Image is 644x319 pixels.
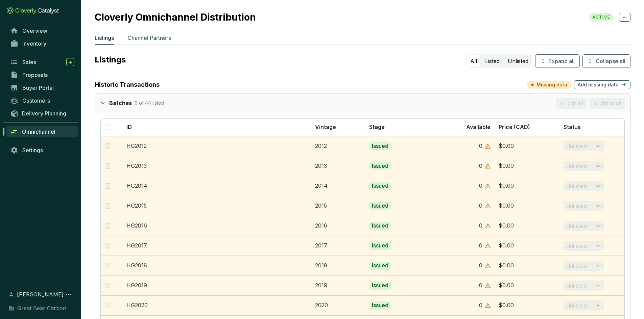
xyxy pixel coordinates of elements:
[596,57,625,65] span: Collapse all
[311,136,365,156] td: 2012
[22,84,54,91] span: Buyer Portal
[122,156,311,176] td: HG2013
[499,302,555,309] section: $0.00
[126,124,132,130] span: ID
[499,222,555,230] section: $0.00
[479,262,482,269] div: 0
[485,223,491,229] span: warning
[126,202,147,209] a: HG2015
[582,54,630,68] button: Collapse all
[7,69,78,81] a: Proposals
[499,282,555,289] section: $0.00
[499,182,555,190] section: $0.00
[499,142,555,150] section: $0.00
[311,236,365,256] td: 2017
[126,222,147,229] a: HG2016
[485,203,491,209] span: warning
[95,80,160,89] a: Historic Transactions
[372,262,388,269] p: Issued
[485,283,491,288] span: warning
[7,25,78,36] a: Overview
[311,176,365,196] td: 2014
[22,147,43,154] span: Settings
[466,124,491,130] span: Available
[365,119,430,136] th: Stage
[22,27,47,34] span: Overview
[479,302,482,309] div: 0
[315,124,336,130] span: Vintage
[499,262,555,269] section: $0.00
[22,59,36,65] span: Sales
[22,128,55,135] span: Omnichannel
[7,82,78,94] a: Buyer Portal
[311,119,365,136] th: Vintage
[430,119,495,136] th: Available
[7,38,78,49] a: Inventory
[369,124,385,130] span: Stage
[574,80,630,89] button: Add missing data
[479,222,482,230] div: 0
[499,162,555,170] section: $0.00
[372,302,388,309] p: Issued
[311,196,365,216] td: 2015
[22,40,46,47] span: Inventory
[372,182,388,190] p: Issued
[122,236,311,256] td: HG2017
[7,144,78,156] a: Settings
[6,126,78,137] a: Omnichannel
[504,55,532,67] button: Unlisted
[7,95,78,106] a: Customers
[126,182,147,189] a: HG2014
[122,176,311,196] td: HG2014
[536,81,567,88] p: Missing data
[485,143,491,149] span: warning
[22,110,66,117] span: Delivery Planning
[311,156,365,176] td: 2013
[122,136,311,156] td: HG2012
[548,57,575,65] span: Expand all
[311,216,365,236] td: 2016
[482,55,503,67] button: Listed
[122,275,311,295] td: HG2019
[126,142,147,149] a: HG2012
[485,263,491,268] span: warning
[126,302,148,309] a: HG2020
[372,202,388,210] p: Issued
[467,55,480,67] button: All
[311,256,365,275] td: 2018
[126,162,147,169] a: HG2013
[122,196,311,216] td: HG2015
[485,243,491,248] span: warning
[126,282,147,289] a: HG2019
[485,303,491,308] span: warning
[499,124,530,130] span: Price (CAD)
[122,216,311,236] td: HG2016
[372,162,388,170] p: Issued
[564,124,581,130] span: Status
[127,34,171,42] p: Channel Partners
[7,56,78,68] a: Sales
[479,282,482,289] div: 0
[535,54,580,68] button: Expand all
[499,242,555,249] section: $0.00
[100,101,105,105] span: expanded
[7,108,78,119] a: Delivery Planning
[485,183,491,189] span: warning
[22,72,48,78] span: Proposals
[485,163,491,169] span: warning
[95,34,114,42] p: Listings
[126,262,147,269] a: HG2018
[126,242,147,249] a: HG2017
[589,13,614,21] span: ACTIVE
[479,182,482,190] div: 0
[479,202,482,210] div: 0
[17,290,64,298] span: [PERSON_NAME]
[122,256,311,275] td: HG2018
[122,295,311,315] td: HG2020
[95,11,263,23] h2: Cloverly Omnichannel Distribution
[109,100,132,107] p: Batches
[479,242,482,249] div: 0
[135,100,164,107] p: 0 of 44 listed
[311,275,365,295] td: 2019
[95,54,463,65] p: Listings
